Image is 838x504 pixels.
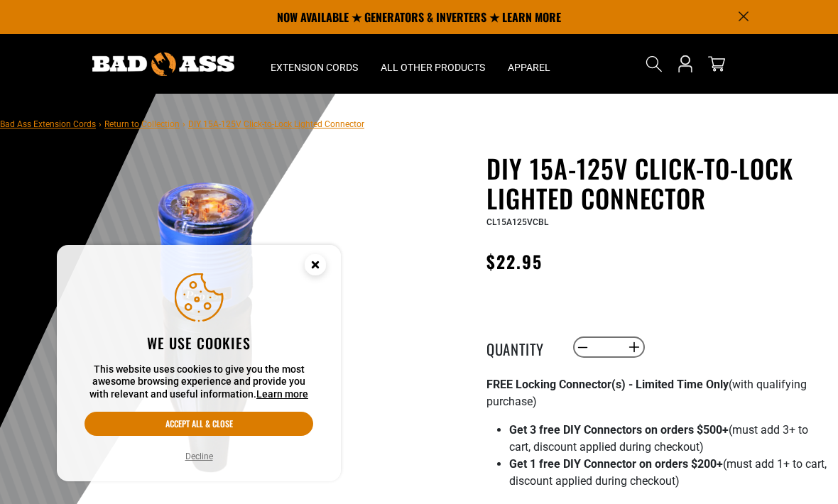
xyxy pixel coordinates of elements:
span: CL15A125VCBL [486,217,548,227]
span: DIY 15A-125V Click-to-Lock Lighted Connector [188,119,364,129]
span: $22.95 [486,248,543,274]
span: Extension Cords [271,61,358,74]
a: Learn more [256,388,308,400]
span: (must add 3+ to cart, discount applied during checkout) [509,423,808,454]
summary: Apparel [496,34,562,94]
strong: FREE Locking Connector(s) - Limited Time Only [486,378,729,391]
strong: Get 1 free DIY Connector on orders $200+ [509,457,723,471]
img: Bad Ass Extension Cords [92,53,234,76]
button: Accept all & close [85,412,313,436]
span: Apparel [508,61,550,74]
label: Quantity [486,338,557,356]
span: › [183,119,185,129]
summary: Search [643,53,665,75]
summary: All Other Products [369,34,496,94]
strong: Get 3 free DIY Connectors on orders $500+ [509,423,729,437]
span: (with qualifying purchase) [486,378,807,408]
aside: Cookie Consent [57,245,341,482]
span: (must add 1+ to cart, discount applied during checkout) [509,457,827,488]
a: Return to Collection [104,119,180,129]
button: Decline [181,449,217,464]
span: › [99,119,102,129]
span: All Other Products [381,61,485,74]
summary: Extension Cords [259,34,369,94]
h1: DIY 15A-125V Click-to-Lock Lighted Connector [486,153,827,213]
h2: We use cookies [85,334,313,352]
p: This website uses cookies to give you the most awesome browsing experience and provide you with r... [85,363,313,401]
